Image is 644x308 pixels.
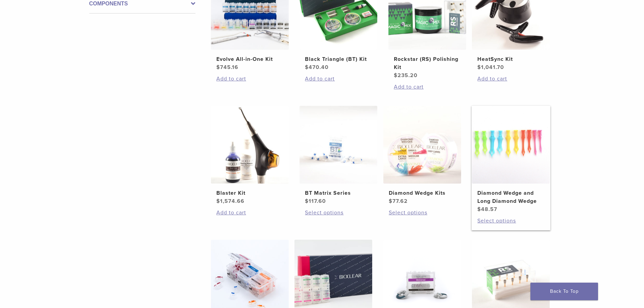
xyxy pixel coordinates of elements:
[477,64,481,71] span: $
[305,55,372,63] h2: Black Triangle (BT) Kit
[216,64,238,71] bdi: 745.16
[305,209,372,217] a: Select options for “BT Matrix Series”
[394,72,398,79] span: $
[216,75,283,83] a: Add to cart: “Evolve All-in-One Kit”
[383,106,462,205] a: Diamond Wedge KitsDiamond Wedge Kits $77.62
[216,189,283,197] h2: Blaster Kit
[477,206,497,213] bdi: 48.57
[216,209,283,217] a: Add to cart: “Blaster Kit”
[477,206,481,213] span: $
[389,209,456,217] a: Select options for “Diamond Wedge Kits”
[472,106,550,213] a: Diamond Wedge and Long Diamond WedgeDiamond Wedge and Long Diamond Wedge $48.57
[305,198,309,205] span: $
[300,106,377,184] img: BT Matrix Series
[305,198,326,205] bdi: 117.60
[305,189,372,197] h2: BT Matrix Series
[477,189,544,205] h2: Diamond Wedge and Long Diamond Wedge
[305,75,372,83] a: Add to cart: “Black Triangle (BT) Kit”
[477,55,544,63] h2: HeatSync Kit
[389,189,456,197] h2: Diamond Wedge Kits
[394,55,461,71] h2: Rockstar (RS) Polishing Kit
[216,55,283,63] h2: Evolve All-in-One Kit
[477,217,544,225] a: Select options for “Diamond Wedge and Long Diamond Wedge”
[530,283,598,300] a: Back To Top
[394,72,418,79] bdi: 235.20
[211,106,289,184] img: Blaster Kit
[383,106,461,184] img: Diamond Wedge Kits
[211,106,289,205] a: Blaster KitBlaster Kit $1,574.66
[389,198,392,205] span: $
[216,198,220,205] span: $
[472,106,550,184] img: Diamond Wedge and Long Diamond Wedge
[477,64,504,71] bdi: 1,041.70
[394,83,461,91] a: Add to cart: “Rockstar (RS) Polishing Kit”
[389,198,408,205] bdi: 77.62
[477,75,544,83] a: Add to cart: “HeatSync Kit”
[305,64,309,71] span: $
[305,64,329,71] bdi: 470.40
[216,64,220,71] span: $
[216,198,244,205] bdi: 1,574.66
[299,106,378,205] a: BT Matrix SeriesBT Matrix Series $117.60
